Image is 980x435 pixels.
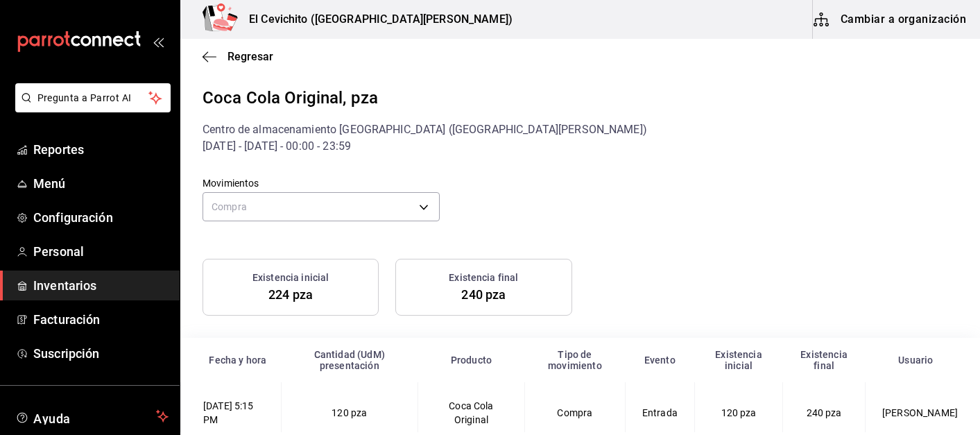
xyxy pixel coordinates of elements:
div: Usuario [874,355,958,366]
div: Producto [426,355,516,366]
div: Tipo de movimiento [533,349,617,371]
label: Movimientos [203,178,440,188]
span: Regresar [227,50,273,63]
h3: Existencia inicial [252,271,329,285]
span: 240 pza [807,407,842,418]
span: Ayuda [33,408,151,425]
div: Cantidad (UdM) presentación [289,349,409,371]
div: Fecha y hora [203,355,273,366]
div: Existencia final [791,349,857,371]
span: Inventarios [33,276,169,295]
span: 120 pza [721,407,757,418]
div: Existencia inicial [703,349,774,371]
span: Personal [33,242,169,261]
div: Compra [203,192,440,221]
h3: El Cevichito ([GEOGRAPHIC_DATA][PERSON_NAME]) [238,11,513,28]
div: Centro de almacenamiento [GEOGRAPHIC_DATA] ([GEOGRAPHIC_DATA][PERSON_NAME]) [203,121,958,138]
div: [DATE] - [DATE] - 00:00 - 23:59 [203,138,958,155]
span: 120 pza [332,407,367,418]
span: Suscripción [33,344,169,363]
span: Configuración [33,208,169,227]
button: open_drawer_menu [153,36,164,47]
span: Reportes [33,140,169,159]
span: 224 pza [268,287,313,302]
div: Coca Cola Original, pza [203,85,958,110]
span: Facturación [33,310,169,329]
div: Evento [633,355,686,366]
span: Pregunta a Parrot AI [37,91,149,105]
span: Menú [33,174,169,193]
a: Pregunta a Parrot AI [10,101,171,115]
button: Regresar [203,50,273,63]
button: Pregunta a Parrot AI [15,83,171,112]
span: 240 pza [461,287,506,302]
div: Compra [542,406,608,420]
h3: Existencia final [449,271,518,285]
